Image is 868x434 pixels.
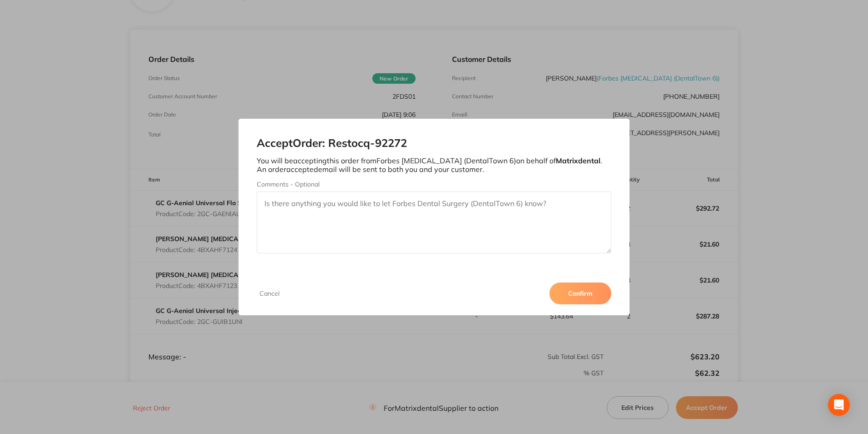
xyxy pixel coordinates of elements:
button: Confirm [549,283,611,304]
div: Open Intercom Messenger [828,394,850,416]
button: Cancel [257,289,282,298]
h2: Accept Order: Restocq- 92272 [257,137,611,150]
b: Matrixdental [556,156,600,165]
label: Comments - Optional [257,181,611,188]
p: You will be accepting this order from Forbes [MEDICAL_DATA] (DentalTown 6) on behalf of . An orde... [257,156,611,173]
